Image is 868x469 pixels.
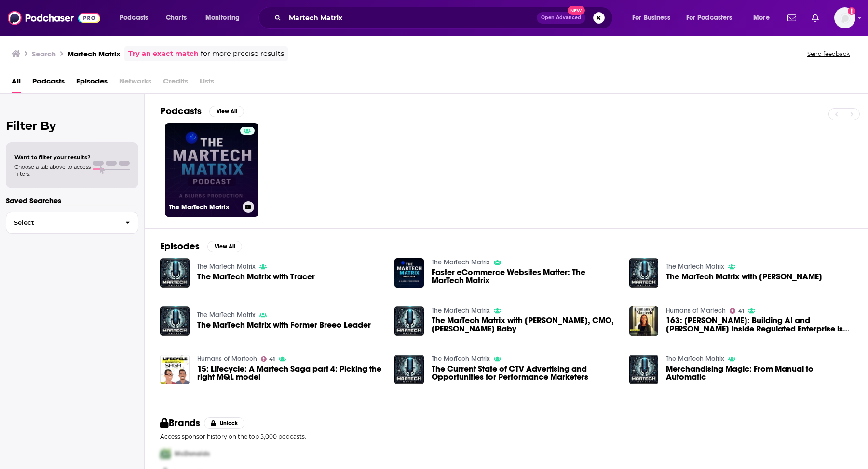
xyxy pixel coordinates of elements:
svg: Add a profile image [848,7,855,15]
a: Charts [160,10,192,26]
img: First Pro Logo [156,444,175,464]
a: Faster eCommerce Websites Matter: The MarTech Matrix [394,258,424,288]
img: Merchandising Magic: From Manual to Automatic [629,355,659,384]
a: 15: Lifecycle: A Martech Saga part 4: Picking the right MQL model [197,365,383,381]
a: All [12,73,21,93]
a: Faster eCommerce Websites Matter: The MarTech Matrix [432,268,618,285]
span: 41 [738,309,744,313]
span: 163: [PERSON_NAME]: Building AI and [PERSON_NAME] Inside Regulated Enterprise is More Rewarding T... [666,317,852,333]
span: For Business [632,11,670,25]
span: 41 [269,357,275,361]
p: Access sponsor history on the top 5,000 podcasts. [160,433,852,440]
a: Show notifications dropdown [784,10,800,26]
p: Saved Searches [6,196,138,205]
img: 15: Lifecycle: A Martech Saga part 4: Picking the right MQL model [160,355,190,384]
h2: Filter By [6,119,138,133]
a: The MarTech Matrix [666,262,724,271]
img: The MarTech Matrix with Aaron Zagha, CMO, Newton Baby [394,306,424,336]
span: Logged in as TeemsPR [834,7,855,28]
span: Monitoring [205,11,240,25]
h3: Search [32,49,56,58]
button: View All [209,106,244,117]
button: Select [6,212,138,234]
a: Episodes [76,73,108,93]
a: The MarTech Matrix [432,355,490,363]
span: More [753,11,770,25]
a: EpisodesView All [160,240,242,252]
span: The MarTech Matrix with [PERSON_NAME], CMO, [PERSON_NAME] Baby [432,317,618,333]
img: 163: Danielle Balestra: Building AI and Martech Stacks Inside Regulated Enterprise is More Reward... [629,306,659,336]
img: The MarTech Matrix with Former Breeo Leader [160,306,190,336]
a: The MarTech Matrix [432,306,490,315]
a: Merchandising Magic: From Manual to Automatic [666,365,852,381]
button: open menu [625,10,682,26]
a: The MarTech Matrix [666,355,724,363]
h2: Podcasts [160,105,202,117]
button: open menu [199,10,252,26]
a: 41 [730,308,744,314]
span: The MarTech Matrix with [PERSON_NAME] [666,273,822,281]
span: Select [6,220,118,226]
button: Unlock [204,417,245,429]
span: New [568,6,585,15]
span: Want to filter your results? [14,154,91,161]
a: The MarTech Matrix with Tracer [197,273,315,281]
span: Choose a tab above to access filters. [14,164,91,177]
span: McDonalds [175,450,210,458]
a: PodcastsView All [160,105,244,117]
a: 163: Danielle Balestra: Building AI and Martech Stacks Inside Regulated Enterprise is More Reward... [666,317,852,333]
button: Show profile menu [834,7,855,28]
img: The MarTech Matrix with Luiza Libardi [629,258,659,288]
a: The MarTech Matrix [165,123,258,217]
a: Try an exact match [128,48,199,59]
a: 41 [261,356,275,362]
span: Credits [163,73,188,93]
img: The MarTech Matrix with Tracer [160,258,190,288]
h3: The MarTech Matrix [169,203,239,211]
button: open menu [680,10,746,26]
a: The MarTech Matrix with Luiza Libardi [666,273,822,281]
span: Lists [200,73,214,93]
a: The MarTech Matrix [197,311,256,319]
span: For Podcasters [686,11,732,25]
h2: Episodes [160,240,200,252]
a: The MarTech Matrix [197,262,256,271]
button: View All [207,241,242,252]
a: The Current State of CTV Advertising and Opportunities for Performance Marketers [432,365,618,381]
h3: Martech Matrix [68,49,121,58]
a: Humans of Martech [197,355,257,363]
button: open menu [746,10,782,26]
span: for more precise results [201,48,284,59]
img: The Current State of CTV Advertising and Opportunities for Performance Marketers [394,355,424,384]
a: The MarTech Matrix with Former Breeo Leader [197,321,371,329]
img: Podchaser - Follow, Share and Rate Podcasts [8,9,100,27]
button: Send feedback [804,50,853,58]
a: Humans of Martech [666,306,726,315]
input: Search podcasts, credits, & more... [285,10,537,26]
button: Open AdvancedNew [537,12,585,24]
button: open menu [113,10,161,26]
span: Networks [119,73,151,93]
a: Podcasts [32,73,65,93]
span: Podcasts [120,11,148,25]
a: The MarTech Matrix with Aaron Zagha, CMO, Newton Baby [432,317,618,333]
a: The MarTech Matrix [432,258,490,266]
span: Open Advanced [541,15,581,20]
a: Show notifications dropdown [808,10,823,26]
div: Search podcasts, credits, & more... [268,7,622,29]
